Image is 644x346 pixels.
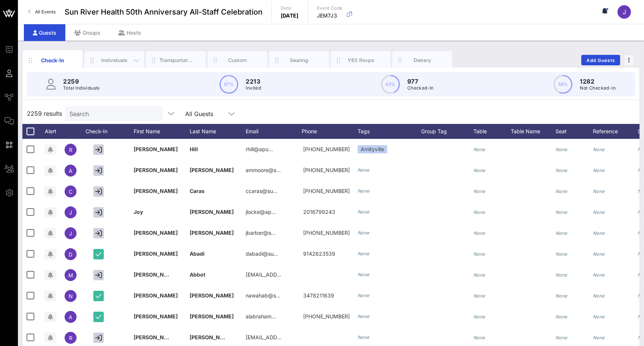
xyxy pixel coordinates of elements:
p: dabadi@su… [246,243,278,264]
span: A [69,168,72,174]
div: J [617,5,631,19]
div: Last Name [190,124,246,139]
span: Sun River Health 50th Anniversary All-Staff Celebration [65,6,262,18]
i: None [556,188,567,194]
div: Custom [221,57,254,64]
i: None [358,314,370,319]
span: C [69,188,72,195]
div: Individuals [98,57,131,64]
i: None [473,293,485,299]
span: Abadi [190,250,205,257]
i: None [593,293,605,299]
span: R [69,335,72,341]
span: +19172445351 [303,146,350,152]
a: All Events [24,6,60,18]
i: None [556,314,567,319]
span: Hill [190,146,198,152]
span: Joy [134,209,143,215]
i: None [358,167,370,173]
i: None [593,209,605,215]
span: [PERSON_NAME] [190,167,234,173]
div: Seat [556,124,593,139]
span: [PERSON_NAME] [134,292,178,299]
span: [PERSON_NAME] [PERSON_NAME] [134,271,223,278]
div: Seating [283,57,316,64]
span: 607-437-0421 [303,230,350,236]
p: jbarber@s… [246,222,276,243]
i: None [593,230,605,236]
p: [DATE] [281,12,299,19]
span: [EMAIL_ADDRESS][DOMAIN_NAME] [246,334,336,340]
p: ammoore@s… [246,160,281,181]
p: Total Individuals [63,84,100,92]
span: J [623,8,626,16]
i: None [593,147,605,152]
span: 3478211639 [303,292,334,299]
span: Add Guests [586,57,616,63]
p: rhill@apo… [246,139,273,160]
span: [PERSON_NAME] [134,334,178,340]
p: nawahab@s… [246,285,280,306]
span: [PERSON_NAME] [134,230,178,236]
div: Tags [358,124,421,139]
span: [PERSON_NAME] [134,250,178,257]
span: [PERSON_NAME] [134,167,178,173]
span: +18455701917 [303,188,350,194]
div: Reference [593,124,638,139]
p: Invited [246,84,261,92]
i: None [556,272,567,278]
i: None [593,251,605,257]
span: [PERSON_NAME] [134,313,178,319]
div: Table Name [511,124,556,139]
div: Guests [24,24,65,41]
span: [PERSON_NAME] [190,334,234,340]
i: None [473,168,485,173]
div: Phone [302,124,358,139]
i: None [593,188,605,194]
div: YES Rsvps [344,57,377,64]
i: None [473,272,485,278]
span: J [69,230,72,237]
i: None [358,272,370,277]
i: None [473,188,485,194]
i: None [556,168,567,173]
div: First Name [134,124,190,139]
i: None [556,230,567,236]
p: 977 [407,77,434,86]
i: None [473,230,485,236]
div: Check-In [36,56,69,64]
span: [EMAIL_ADDRESS][DOMAIN_NAME] [246,271,336,278]
i: None [593,168,605,173]
div: Dietary [406,57,439,64]
i: None [556,293,567,299]
i: None [358,188,370,194]
i: None [593,314,605,319]
i: None [593,335,605,340]
i: None [358,293,370,298]
p: Checked-In [407,84,434,92]
i: None [556,251,567,257]
i: None [473,147,485,152]
p: 2259 [63,77,100,86]
i: None [473,314,485,319]
i: None [358,334,370,340]
div: Amityville [358,145,387,153]
div: Check-In [81,124,119,139]
span: R [69,147,72,153]
i: None [358,251,370,256]
i: None [556,147,567,152]
span: A [69,314,72,320]
span: 2259 results [27,109,62,118]
i: None [358,230,370,236]
div: Email [246,124,302,139]
div: Hosts [109,24,150,41]
p: 1282 [580,77,616,86]
span: [PERSON_NAME] [190,313,234,319]
p: JEM7J3 [317,12,343,19]
i: None [358,209,370,215]
span: All Events [35,9,56,15]
p: Date [281,4,299,12]
span: 9142623539 [303,250,335,257]
p: 2213 [246,77,261,86]
span: +15166370154 [303,313,350,319]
